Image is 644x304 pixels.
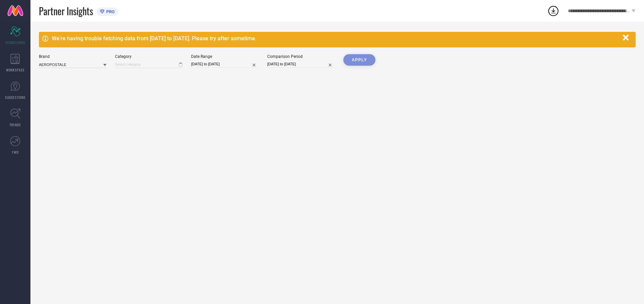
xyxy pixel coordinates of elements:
span: PRO [105,9,115,14]
span: FWD [12,150,19,155]
div: We're having trouble fetching data from [DATE] to [DATE]. Please try after sometime. [52,35,619,42]
div: Comparison Period [267,54,335,59]
span: SCORECARDS [5,40,25,45]
input: Select date range [191,61,259,68]
div: Date Range [191,54,259,59]
span: WORKSPACE [6,67,25,72]
div: Category [115,54,183,59]
input: Select comparison period [267,61,335,68]
span: Partner Insights [39,4,93,18]
div: Open download list [547,5,559,17]
div: Brand [39,54,107,59]
span: SUGGESTIONS [5,95,26,100]
span: TRENDS [9,122,21,127]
